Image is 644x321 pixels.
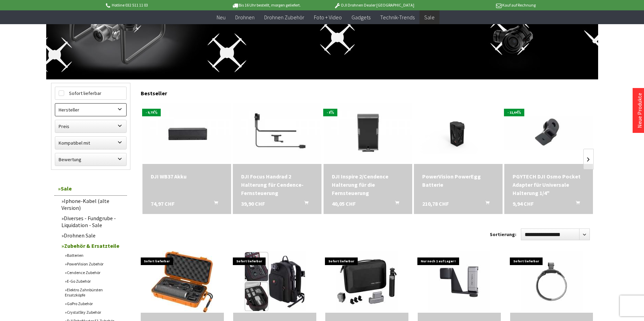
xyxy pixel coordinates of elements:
a: Neu [212,10,230,25]
a: DJI WB37 Akku 74,97 CHF In den Warenkorb [151,172,223,181]
a: PowerVision PowerEgg Batterie 210,78 CHF In den Warenkorb [422,172,494,189]
p: Kauf auf Rechnung [428,1,536,9]
a: Drohnen [230,10,259,25]
p: Hotline 032 511 11 03 [105,1,212,9]
span: 9,94 CHF [513,200,534,208]
img: DJI Focus Handrad 2 Halterung für Cendence-Fernsteuerung [233,103,321,162]
a: DJI Focus Handrad 2 Halterung für Cendence-Fernsteuerung 39,90 CHF In den Warenkorb [241,172,313,197]
a: Sale [55,182,127,196]
a: DJI Inspire 2/Cendence Halterung für die Fernsteuerung 40,05 CHF In den Warenkorb [332,172,404,197]
a: Iphone-Kabel (alte Version) [58,196,127,213]
button: In den Warenkorb [387,200,403,208]
span: Drohnen [235,14,255,21]
a: Gadgets [347,10,375,25]
span: 39,90 CHF [241,200,265,208]
button: In den Warenkorb [567,200,584,208]
a: Technik-Trends [375,10,419,25]
a: CrystalSky Zubehör [61,308,127,317]
a: Zubehör & Ersatzteile [58,241,127,251]
a: Drohnen Sale [58,230,127,241]
span: 74,97 CHF [151,200,175,208]
img: PGYTECH DJI OSMO Pocket Smartphonehalter [428,251,490,313]
label: Preis [55,120,126,133]
a: Cendence Zubehör [61,268,127,277]
div: DJI Focus Handrad 2 Halterung für Cendence-Fernsteuerung [241,172,313,197]
div: PGYTECH DJI Osmo Pocket Adapter für Universale Halterung 1/4" [513,172,585,197]
button: In den Warenkorb [477,200,494,208]
label: Sortierung: [490,229,516,240]
label: Hersteller [55,104,126,116]
a: GoPro Zubehör [61,299,127,308]
p: DJI Drohnen Dealer [GEOGRAPHIC_DATA] [320,1,428,9]
div: Bestseller [141,83,593,100]
img: Rucksack für DJI Mavic Air 2 / Air 2S, DJI Smart Controller, Go Pro [244,251,306,313]
button: In den Warenkorb [296,200,313,208]
label: Kompatibel mit [55,137,126,149]
a: Neue Produkte [636,93,643,128]
button: In den Warenkorb [206,200,222,208]
span: Drohnen Zubehör [264,14,304,21]
span: 40,05 CHF [332,200,356,208]
a: E-Go Zubehör [61,277,127,285]
a: Diverses - Fundgrube - Liquidation - Sale [58,213,127,230]
label: Bewertung [55,153,126,166]
a: Elektro Zahnbürsten Ersatzköpfe [61,285,127,299]
p: Bis 16 Uhr bestellt, morgen geliefert. [212,1,320,9]
img: PGYTECH DJI Osmo Pocket Adapter für Universale Halterung 1/4" [504,116,593,150]
a: Batterien [61,251,127,260]
span: Sale [424,14,435,21]
a: Sale [419,10,439,25]
a: PGYTECH DJI Osmo Pocket Adapter für Universale Halterung 1/4" 9,94 CHF In den Warenkorb [513,172,585,197]
span: Neu [217,14,226,21]
img: PowerVision PowerEgg Batterie [414,112,503,154]
label: Sofort lieferbar [55,87,126,99]
div: DJI Inspire 2/Cendence Halterung für die Fernsteuerung [332,172,404,197]
span: Technik-Trends [380,14,415,21]
span: 210,78 CHF [422,200,449,208]
a: Drohnen Zubehör [259,10,309,25]
a: PowerVision Zubehör [61,260,127,268]
img: PGYTECH Osmo Pocket Vlog Reise-Set [336,251,398,313]
img: DJI Pocket 2 / Osmo Pocket Wasserdichter Hartschalenkoffer, orange [151,251,213,313]
img: PGYTECH Handgelenk-Halterung für DJI Osmo Pocket / Action / GoPro [521,251,583,313]
span: Gadgets [351,14,370,21]
div: DJI WB37 Akku [151,172,223,181]
div: PowerVision PowerEgg Batterie [422,172,494,189]
img: DJI Inspire 2/Cendence Halterung für die Fernsteuerung [324,103,412,162]
img: DJI WB37 Akku [142,103,231,162]
a: Foto + Video [309,10,347,25]
span: Foto + Video [314,14,342,21]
